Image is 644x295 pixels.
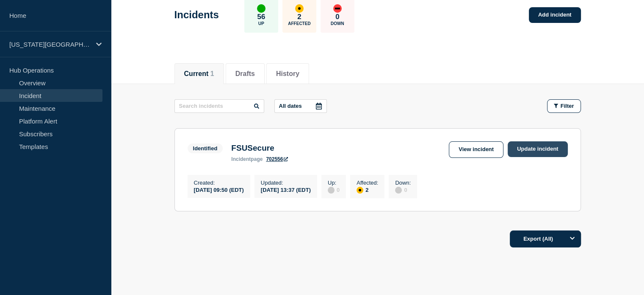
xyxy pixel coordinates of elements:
div: 0 [328,186,340,194]
a: 702556 [266,156,288,162]
div: disabled [328,187,334,194]
div: [DATE] 13:37 (EDT) [261,186,311,193]
p: All dates [279,103,302,109]
a: View incident [449,141,503,158]
span: 1 [210,70,214,77]
p: page [231,156,263,162]
p: Updated : [261,180,311,186]
button: Current 1 [184,70,214,78]
div: affected [357,187,363,194]
div: 0 [395,186,411,194]
span: incident [231,156,251,162]
p: Up [258,21,264,26]
a: Add incident [529,7,581,23]
button: Export (All) [510,230,581,247]
div: [DATE] 09:50 (EDT) [194,186,244,193]
input: Search incidents [174,99,264,113]
p: Affected : [357,180,378,186]
button: Filter [547,99,581,113]
span: Filter [561,103,574,109]
div: disabled [395,187,402,194]
h3: FSUSecure [231,143,288,153]
p: Up : [328,180,340,186]
p: Down : [395,180,411,186]
div: 2 [357,186,378,194]
p: Created : [194,180,244,186]
button: Options [564,230,581,247]
p: 2 [297,13,301,21]
p: Down [331,21,344,26]
button: History [276,70,299,78]
div: affected [295,4,304,13]
p: 0 [335,13,339,21]
button: Drafts [235,70,255,78]
button: All dates [274,99,327,113]
span: Identified [188,143,223,153]
a: Update incident [508,141,568,157]
h1: Incidents [174,9,219,21]
p: Affected [288,21,310,26]
p: [US_STATE][GEOGRAPHIC_DATA] [9,41,91,48]
div: up [257,4,265,13]
p: 56 [257,13,265,21]
div: down [333,4,342,13]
